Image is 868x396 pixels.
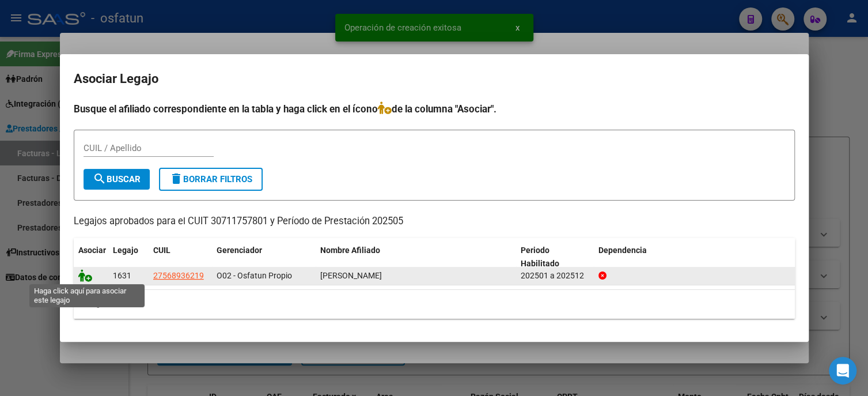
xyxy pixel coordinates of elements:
span: 27568936219 [153,271,204,280]
mat-icon: delete [169,172,183,186]
datatable-header-cell: Periodo Habilitado [516,238,594,276]
span: VILLARROEL AGUIRRE JOSEFINA [320,271,382,280]
datatable-header-cell: CUIL [149,238,212,276]
datatable-header-cell: Gerenciador [212,238,316,276]
h4: Busque el afiliado correspondiente en la tabla y haga click en el ícono de la columna "Asociar". [74,101,795,116]
div: 202501 a 202512 [521,269,589,282]
span: Nombre Afiliado [320,246,380,255]
button: Buscar [84,169,150,190]
h2: Asociar Legajo [74,68,795,90]
div: Open Intercom Messenger [829,357,856,384]
span: 1631 [113,271,131,280]
span: CUIL [153,246,170,255]
datatable-header-cell: Nombre Afiliado [316,238,517,276]
div: 1 registros [74,290,795,319]
span: Buscar [93,174,141,184]
datatable-header-cell: Asociar [74,238,108,276]
span: Gerenciador [217,246,262,255]
span: O02 - Osfatun Propio [217,271,292,280]
button: Borrar Filtros [159,168,263,191]
span: Asociar [78,246,106,255]
span: Periodo Habilitado [521,246,559,268]
span: Legajo [113,246,138,255]
datatable-header-cell: Dependencia [594,238,795,276]
p: Legajos aprobados para el CUIT 30711757801 y Período de Prestación 202505 [74,214,795,229]
span: Dependencia [598,246,647,255]
mat-icon: search [93,172,107,186]
span: Borrar Filtros [169,174,252,184]
datatable-header-cell: Legajo [108,238,149,276]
